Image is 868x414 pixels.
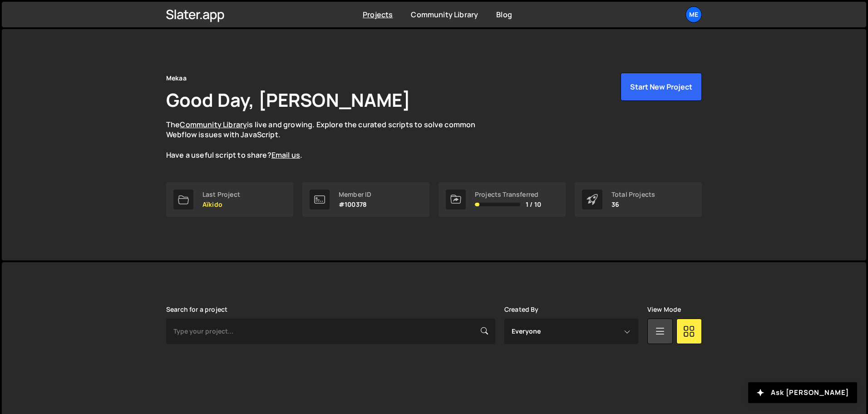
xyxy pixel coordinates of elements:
a: Projects [363,10,393,20]
input: Type your project... [166,319,495,344]
a: Community Library [180,120,247,130]
div: Projects Transferred [475,191,541,198]
h1: Good Day, [PERSON_NAME] [166,87,410,112]
label: Search for a project [166,306,227,313]
label: View Mode [647,306,681,313]
p: 36 [612,201,655,208]
a: Email us [271,150,300,160]
button: Ask [PERSON_NAME] [748,382,857,403]
div: Mekaa [166,73,187,84]
p: The is live and growing. Explore the curated scripts to solve common Webflow issues with JavaScri... [166,120,493,160]
a: Blog [496,10,512,20]
span: 1 / 10 [526,201,541,208]
a: Last Project Aïkido [166,182,293,217]
button: Start New Project [621,73,702,101]
div: Member ID [339,191,371,198]
div: Last Project [202,191,240,198]
div: Total Projects [612,191,655,198]
p: Aïkido [202,201,240,208]
a: Me [686,6,702,23]
a: Community Library [411,10,478,20]
label: Created By [504,306,539,313]
p: #100378 [339,201,371,208]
